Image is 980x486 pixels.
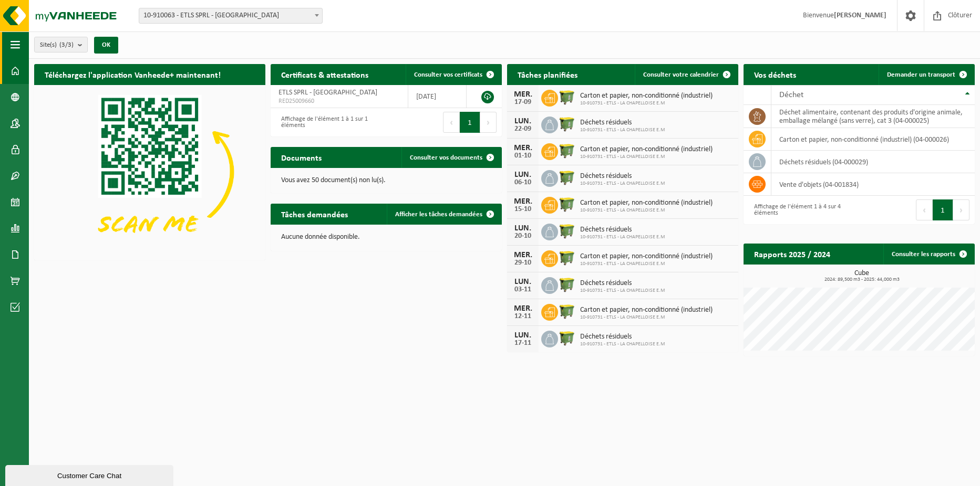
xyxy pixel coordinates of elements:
[512,278,533,286] div: LUN.
[443,112,460,133] button: Previous
[387,204,501,225] a: Afficher les tâches demandées
[512,197,533,206] div: MER.
[512,224,533,233] div: LUN.
[512,90,533,99] div: MER.
[749,198,854,221] div: Affichage de l'élément 1 à 4 sur 4 éléments
[512,286,533,293] div: 03-11
[771,105,975,128] td: déchet alimentaire, contenant des produits d'origine animale, emballage mélangé (sans verre), cat...
[271,204,358,224] h2: Tâches demandées
[278,89,377,97] span: ETLS SPRL - [GEOGRAPHIC_DATA]
[281,177,491,184] p: Vous avez 50 document(s) non lu(s).
[933,199,953,220] button: 1
[395,211,482,218] span: Afficher les tâches demandées
[512,125,533,133] div: 22-09
[580,314,713,321] span: 10-910731 - ETLS - LA CHAPELLOISE E.M
[580,207,713,214] span: 10-910731 - ETLS - LA CHAPELLOISE E.M
[558,142,576,160] img: WB-1100-HPE-GN-50
[771,151,975,173] td: déchets résiduels (04-000029)
[558,222,576,240] img: WB-1100-HPE-GN-50
[281,234,491,241] p: Aucune donnée disponible.
[410,154,482,161] span: Consulter vos documents
[278,97,400,105] span: RED25009660
[580,154,713,160] span: 10-910731 - ETLS - LA CHAPELLOISE E.M
[558,88,576,106] img: WB-1100-HPE-GN-50
[580,199,713,207] span: Carton et papier, non-conditionné (industriel)
[406,64,501,85] a: Consulter vos certificats
[512,340,533,347] div: 17-11
[512,144,533,152] div: MER.
[887,71,955,78] span: Demander un transport
[916,199,933,220] button: Previous
[512,117,533,125] div: LUN.
[558,168,576,186] img: WB-1100-HPE-GN-50
[580,100,713,107] span: 10-910731 - ETLS - LA CHAPELLOISE E.M
[744,244,841,264] h2: Rapports 2025 / 2024
[512,206,533,213] div: 15-10
[834,12,886,19] strong: [PERSON_NAME]
[512,304,533,313] div: MER.
[512,313,533,320] div: 12-11
[512,233,533,240] div: 20-10
[401,147,501,168] a: Consulter vos documents
[480,112,497,133] button: Next
[749,277,975,282] span: 2024: 89,500 m3 - 2025: 44,000 m3
[558,276,576,293] img: WB-1100-HPE-GN-50
[580,145,713,154] span: Carton et papier, non-conditionné (industriel)
[139,8,322,23] span: 10-910063 - ETLS SPRL - CHAPELLE-À-WATTINES
[771,128,975,151] td: carton et papier, non-conditionné (industriel) (04-000026)
[558,115,576,133] img: WB-1100-HPE-GN-50
[580,279,665,288] span: Déchets résiduels
[580,261,713,267] span: 10-910731 - ETLS - LA CHAPELLOISE E.M
[771,173,975,196] td: vente d'objets (04-001834)
[580,92,713,100] span: Carton et papier, non-conditionné (industriel)
[34,37,88,52] button: Site(s)(3/3)
[34,64,231,84] h2: Téléchargez l'application Vanheede+ maintenant!
[643,71,719,78] span: Consulter votre calendrier
[580,119,665,127] span: Déchets résiduels
[558,302,576,320] img: WB-1100-HPE-GN-50
[580,306,713,314] span: Carton et papier, non-conditionné (industriel)
[414,71,482,78] span: Consulter vos certificats
[139,8,323,24] span: 10-910063 - ETLS SPRL - CHAPELLE-À-WATTINES
[512,251,533,259] div: MER.
[779,91,803,99] span: Déchet
[558,329,576,347] img: WB-1100-HPE-GN-50
[512,152,533,160] div: 01-10
[34,85,265,258] img: Download de VHEPlus App
[580,172,665,181] span: Déchets résiduels
[883,244,974,265] a: Consulter les rapports
[744,64,807,84] h2: Vos déchets
[580,341,665,347] span: 10-910731 - ETLS - LA CHAPELLOISE E.M
[271,147,332,167] h2: Documents
[953,199,969,220] button: Next
[512,99,533,106] div: 17-09
[580,181,665,187] span: 10-910731 - ETLS - LA CHAPELLOISE E.M
[5,463,176,486] iframe: chat widget
[879,64,974,85] a: Demander un transport
[580,234,665,240] span: 10-910731 - ETLS - LA CHAPELLOISE E.M
[271,64,379,84] h2: Certificats & attestations
[40,37,74,53] span: Site(s)
[749,270,975,282] h3: Cube
[59,41,74,48] count: (3/3)
[512,171,533,179] div: LUN.
[580,333,665,341] span: Déchets résiduels
[558,195,576,213] img: WB-1100-HPE-GN-50
[507,64,588,84] h2: Tâches planifiées
[558,249,576,267] img: WB-1100-HPE-GN-50
[408,85,466,108] td: [DATE]
[460,112,480,133] button: 1
[580,288,665,294] span: 10-910731 - ETLS - LA CHAPELLOISE E.M
[580,226,665,234] span: Déchets résiduels
[512,259,533,267] div: 29-10
[512,179,533,186] div: 06-10
[635,64,737,85] a: Consulter votre calendrier
[512,331,533,340] div: LUN.
[94,37,118,54] button: OK
[580,252,713,261] span: Carton et papier, non-conditionné (industriel)
[276,111,381,134] div: Affichage de l'élément 1 à 1 sur 1 éléments
[580,127,665,133] span: 10-910731 - ETLS - LA CHAPELLOISE E.M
